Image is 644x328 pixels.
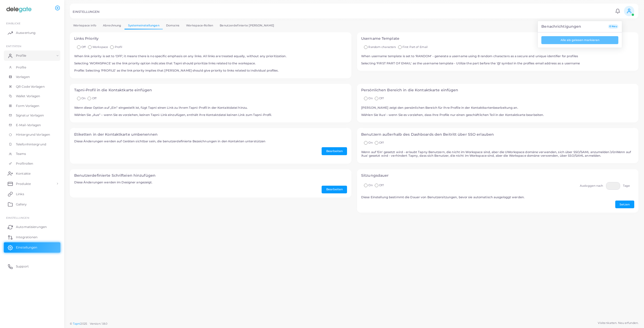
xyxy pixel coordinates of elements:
[4,72,60,82] a: Vorlagen
[4,101,60,111] a: Form Vorlagen
[322,186,347,193] button: Bearbeiten
[4,51,60,61] a: Profile
[16,142,46,147] span: Telefonhintergrund
[361,150,634,157] h5: Wenn auf 'Ein' gesetzt wird - erlaubt Tapny Benutzern, die nicht im Workspace sind, aber die UWor...
[6,22,21,25] span: EINBLICKE
[4,199,60,209] a: Gallery
[368,183,372,187] span: On
[4,130,60,140] a: Hintergrund Vorlagen
[74,173,347,178] h4: Benutzerdefinierte Schrifteien hinzufügen
[74,36,347,41] h4: Links Priority
[16,152,26,156] span: Teams
[361,195,634,199] h5: Diese Einstellung bestimmt die Dauer von Benutzersitzungen, bevor sie automatisch ausgeloggt werden.
[81,45,86,49] span: Off
[163,22,183,29] a: Domains
[80,322,87,326] span: 2025
[4,63,60,72] a: Profile
[5,5,33,14] img: logo
[368,45,396,49] span: Random characters
[4,28,60,38] a: Auswertung
[16,84,45,89] span: QR Code Vorlagen
[70,322,107,326] span: ©
[74,54,347,73] h5: When link priority is set to 'OFF', it means there is no specific emphasis on any links. All link...
[16,161,33,166] span: Profilrollen
[100,22,124,29] a: Abrechnung
[361,36,634,41] h4: Username Template
[361,173,634,178] h4: Sitzungsdauer
[16,182,31,186] span: Produkte
[16,31,35,35] span: Auswertung
[16,192,24,196] span: Links
[74,106,347,117] h5: Wenn diese Option auf „Ein“ eingestellt ist, fügt Tapni einen Link zu Ihrem Tapni-Profil in der K...
[322,147,347,155] button: Bearbeiten
[16,235,37,240] span: Integrationen
[16,104,39,108] span: Form Vorlagen
[379,183,383,187] span: Off
[379,141,383,144] span: Off
[16,202,27,207] span: Gallery
[73,322,81,325] a: Tapni
[4,140,60,149] a: Telefonhintergrund
[74,181,347,184] h5: Diese Änderungen werden im Designer angezeigt.
[368,96,372,100] span: On
[4,159,60,168] a: Profilrollen
[4,149,60,159] a: Teams
[16,225,47,229] span: Automatisierungen
[379,96,383,100] span: Off
[16,53,26,58] span: Profile
[16,245,37,250] span: Einstellungen
[580,184,603,188] label: Ausloggen nach
[74,140,347,143] h5: Diese Änderungen werden auf Geräten sichtbar sein, die benutzerdefinierte Bezeichnungen in den Ko...
[16,264,29,269] span: Support
[74,132,347,137] h4: Etiketten in der Kontaktkarte umbenennen
[124,22,162,29] a: Systemeinstellungen
[361,106,634,117] h5: [PERSON_NAME] zeigt den persönlichen Bereich für Ihre Profile in der Kontaktkartenbearbeitung an....
[4,261,60,272] a: Support
[368,141,372,144] span: On
[92,45,108,49] span: Workspace
[73,10,100,14] h5: EINSTELLUNGEN
[541,24,581,29] h4: Benachrichtigungen
[16,123,41,127] span: E-Mail-Vorlagen
[81,96,85,100] span: On
[4,222,60,232] a: Automatisierungen
[615,201,634,208] button: Setzen
[4,242,60,253] a: Einstellungen
[361,132,634,137] h4: Benutzern außerhalb des Dashboards den Beitritt über SSO erlauben
[90,322,108,325] span: Version: 1.8.0
[4,232,60,242] a: Integrationen
[4,111,60,120] a: Signatur Vorlagen
[16,171,31,176] span: Kontakte
[4,82,60,92] a: QR Code Vorlagen
[4,91,60,101] a: Wallet Vorlagen
[598,321,638,325] span: Visitenkarten. Neu erfunden.
[608,24,619,29] span: 0 Neu
[6,45,21,48] span: ENTITÄTEN
[92,96,97,100] span: Off
[402,45,428,49] span: First Part of Email
[183,22,216,29] a: Workspace-Rollen
[16,113,44,118] span: Signatur Vorlagen
[16,132,50,137] span: Hintergrund Vorlagen
[115,45,122,49] span: Profil
[541,36,618,44] button: Alle als gelesen markieren
[361,88,634,92] h4: Persönlichen Bereich in die Kontaktkarte einfügen
[16,94,40,98] span: Wallet Vorlagen
[4,178,60,189] a: Produkte
[16,65,26,70] span: Profile
[4,168,60,178] a: Kontakte
[623,184,630,188] label: Tage
[4,120,60,130] a: E-Mail-Vorlagen
[70,22,100,29] a: Workspace info
[16,75,30,79] span: Vorlagen
[74,88,347,92] h4: Tapni-Profil in die Kontaktkarte einfügen
[361,54,634,65] h5: When username template is set to 'RANDOM' - generate a username using 8 random characters as a se...
[6,216,29,219] span: Einstellungen
[216,22,277,29] a: Benutzerdefinierte [PERSON_NAME]
[4,189,60,199] a: Links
